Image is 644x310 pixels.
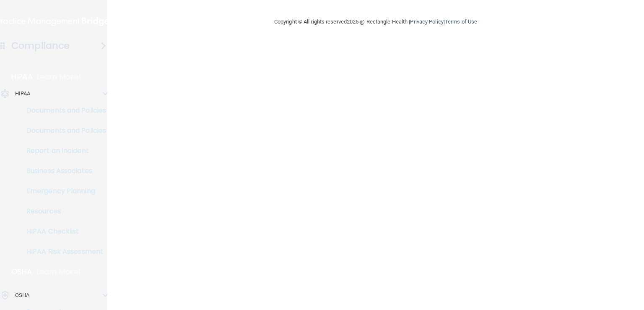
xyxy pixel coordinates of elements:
[11,40,70,52] h4: Compliance
[5,247,120,256] p: HIPAA Risk Assessment
[5,126,120,135] p: Documents and Policies
[5,227,120,236] p: HIPAA Checklist
[445,18,477,25] a: Terms of Use
[15,290,29,300] p: OSHA
[223,8,529,35] div: Copyright © All rights reserved 2025 @ Rectangle Health | |
[37,72,81,82] p: Learn More!
[11,267,32,277] p: OSHA
[15,89,31,99] p: HIPAA
[5,147,120,155] p: Report an Incident
[5,167,120,175] p: Business Associates
[410,18,443,25] a: Privacy Policy
[11,72,33,82] p: HIPAA
[5,106,120,115] p: Documents and Policies
[5,187,120,195] p: Emergency Planning
[36,267,81,277] p: Learn More!
[5,207,120,215] p: Resources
